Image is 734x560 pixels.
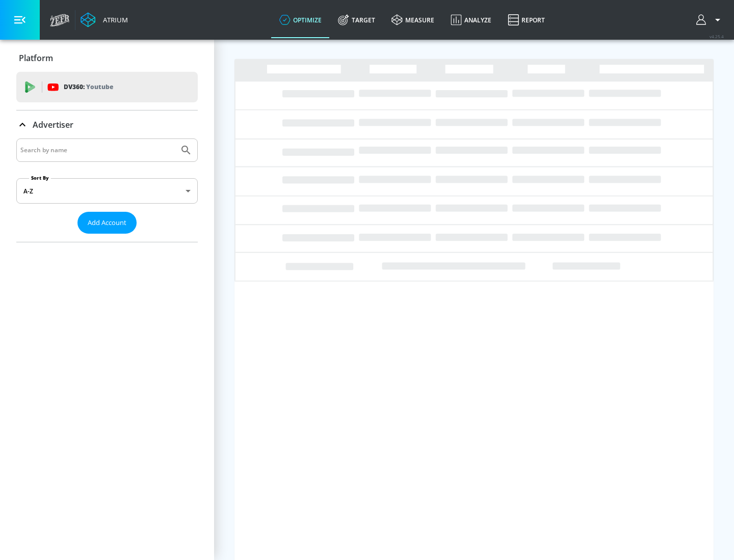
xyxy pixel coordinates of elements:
p: Youtube [86,81,113,92]
span: Add Account [88,217,126,229]
div: Advertiser [16,110,198,139]
a: Report [500,2,553,38]
p: DV360: [64,81,113,93]
div: Advertiser [16,138,198,242]
a: Analyze [442,2,500,38]
div: Atrium [99,15,128,24]
input: Search by name [20,144,175,157]
div: DV360: Youtube [16,72,198,102]
a: measure [383,2,442,38]
span: v 4.25.4 [710,34,724,39]
a: Target [330,2,383,38]
a: optimize [271,2,330,38]
p: Advertiser [33,119,73,130]
button: Add Account [77,212,137,234]
a: Atrium [81,12,128,27]
div: A-Z [16,178,198,204]
nav: list of Advertiser [16,234,198,242]
label: Sort By [29,175,51,181]
div: Platform [16,44,198,72]
p: Platform [19,52,53,64]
